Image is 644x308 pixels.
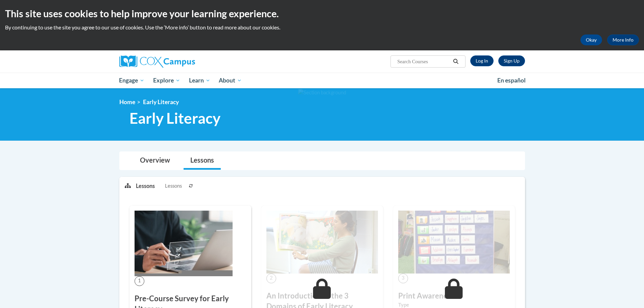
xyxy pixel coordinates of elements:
[266,211,378,274] img: Course Image
[165,182,182,190] span: Lessons
[119,76,144,85] span: Engage
[135,211,233,276] img: Course Image
[398,291,510,301] h3: Print Awareness
[580,34,602,45] button: Okay
[398,211,510,274] img: Course Image
[219,76,242,85] span: About
[189,76,210,85] span: Learn
[497,77,526,84] span: En español
[185,73,215,88] a: Learn
[109,73,535,88] div: Main menu
[451,57,461,66] button: Search
[266,274,276,283] span: 2
[397,57,451,66] input: Search Courses
[298,89,346,96] img: Section background
[214,73,246,88] a: About
[143,98,179,105] span: Early Literacy
[398,274,408,283] span: 3
[607,34,639,45] a: More Info
[129,109,220,127] span: Early Literacy
[149,73,185,88] a: Explore
[153,76,180,85] span: Explore
[470,55,494,66] a: Log In
[119,98,135,105] a: Home
[115,73,149,88] a: Engage
[119,55,195,68] img: Cox Campus
[133,152,177,170] a: Overview
[5,24,639,31] p: By continuing to use the site you agree to our use of cookies. Use the ‘More info’ button to read...
[135,276,144,286] span: 1
[119,55,248,68] a: Cox Campus
[493,73,530,88] a: En español
[184,152,221,170] a: Lessons
[498,55,525,66] a: Register
[136,182,155,190] p: Lessons
[5,7,639,20] h2: This site uses cookies to help improve your learning experience.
